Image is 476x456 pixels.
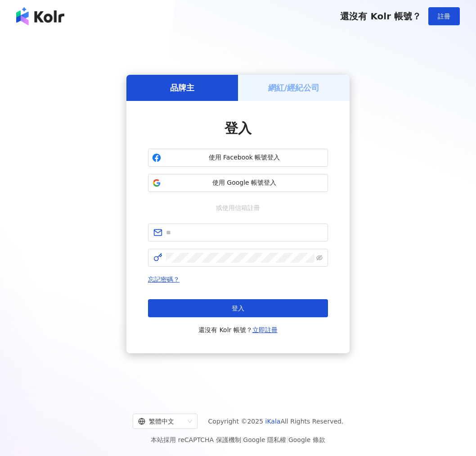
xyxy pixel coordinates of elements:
[428,7,460,25] button: 註冊
[252,326,278,333] a: 立即註冊
[208,416,344,427] span: Copyright © 2025 All Rights Reserved.
[148,299,328,317] button: 登入
[148,276,180,283] a: 忘記密碼？
[438,13,450,20] span: 註冊
[241,436,243,443] span: |
[198,324,278,335] span: 還沒有 Kolr 帳號？
[286,436,288,443] span: |
[165,178,324,187] span: 使用 Google 帳號登入
[225,120,251,136] span: 登入
[265,418,281,425] a: iKala
[138,414,184,429] div: 繁體中文
[165,153,324,162] span: 使用 Facebook 帳號登入
[316,255,323,261] span: eye-invisible
[268,82,320,93] h5: 網紅/經紀公司
[16,7,64,25] img: logo
[148,174,328,192] button: 使用 Google 帳號登入
[243,436,286,443] a: Google 隱私權
[148,149,328,167] button: 使用 Facebook 帳號登入
[210,203,266,213] span: 或使用信箱註冊
[340,11,421,22] span: 還沒有 Kolr 帳號？
[288,436,325,443] a: Google 條款
[232,305,244,312] span: 登入
[170,82,194,93] h5: 品牌主
[151,434,325,445] span: 本站採用 reCAPTCHA 保護機制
